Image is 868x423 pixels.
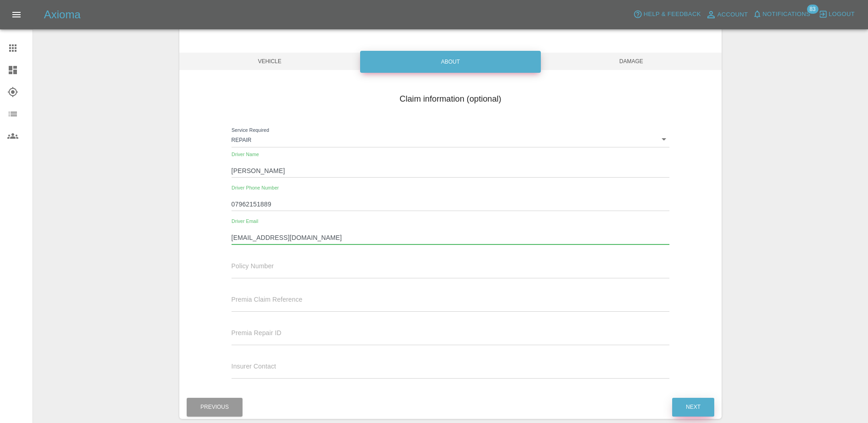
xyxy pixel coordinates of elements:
[816,7,857,22] button: Logout
[232,262,274,270] span: Policy Number
[232,126,269,133] label: Service Required
[829,9,855,20] span: Logout
[631,7,703,22] button: Help & Feedback
[232,329,281,336] span: Premia Repair ID
[360,51,541,73] div: About
[187,398,243,417] button: Previous
[232,363,276,370] span: Insurer Contact
[717,10,748,20] span: Account
[643,9,701,20] span: Help & Feedback
[672,398,714,417] button: Next
[179,53,360,70] span: Vehicle
[763,9,810,20] span: Notifications
[807,5,818,14] span: 83
[44,7,81,22] h5: Axioma
[232,152,259,157] span: Driver Name
[5,4,27,26] button: Open drawer
[232,296,302,303] span: Premia Claim Reference
[232,131,670,147] div: Repair
[232,185,279,191] span: Driver Phone Number
[232,219,258,224] span: Driver Email
[186,93,715,105] h4: Claim information (optional)
[541,53,722,70] span: Damage
[703,7,750,22] a: Account
[750,7,813,22] button: Notifications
